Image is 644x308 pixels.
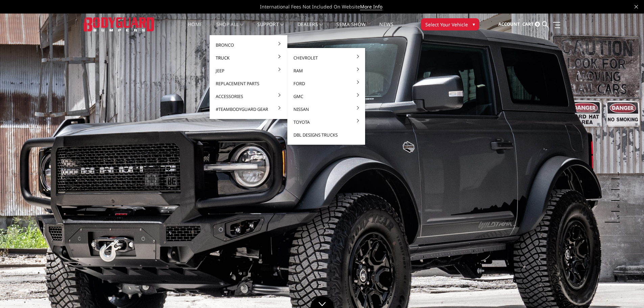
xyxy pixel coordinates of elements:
span: Account [498,21,520,27]
a: shop all [216,22,244,35]
a: SEMA Show [336,22,366,35]
button: 3 of 5 [613,190,620,201]
a: Jeep [212,64,285,77]
a: Replacement Parts [212,77,285,90]
a: More Info [360,3,382,10]
a: Support [257,22,284,35]
span: 0 [535,22,540,27]
a: DBL Designs Trucks [290,128,362,141]
button: 1 of 5 [613,168,620,179]
img: BODYGUARD BUMPERS [84,17,155,31]
a: Toyota [290,116,362,128]
a: Nissan [290,103,362,116]
a: Ford [290,77,362,90]
button: 4 of 5 [613,201,620,212]
a: Ram [290,64,362,77]
a: Home [188,22,202,35]
a: News [379,22,393,35]
a: Dealers [297,22,323,35]
span: Select Your Vehicle [425,21,468,28]
a: Bronco [212,39,285,51]
a: Cart 0 [522,15,540,33]
a: Truck [212,51,285,64]
button: 5 of 5 [613,212,620,222]
iframe: Chat Widget [610,276,644,308]
button: Select Your Vehicle [421,18,479,30]
a: GMC [290,90,362,103]
span: ▾ [473,21,475,28]
a: Chevrolet [290,51,362,64]
span: Cart [522,21,534,27]
a: Account [498,15,520,33]
a: Accessories [212,90,285,103]
button: 2 of 5 [613,179,620,190]
a: Click to Down [310,296,334,308]
a: #TeamBodyguard Gear [212,103,285,116]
